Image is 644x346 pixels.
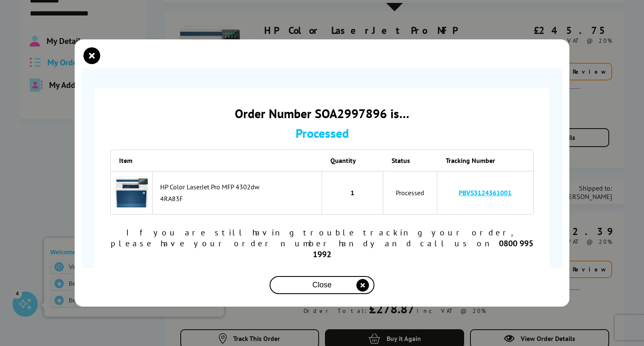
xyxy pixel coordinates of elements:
div: HP Color LaserJet Pro MFP 4302dw [160,183,317,191]
span: Close [312,281,332,289]
b: 0800 995 1992 [313,238,533,260]
td: 1 [322,171,383,215]
th: Status [383,150,437,171]
div: Order Number SOA2997896 is… [110,105,534,121]
div: If you are still having trouble tracking your order, please have your order number handy and call... [110,227,534,260]
th: Tracking Number [437,150,534,171]
div: 4RA83F [160,194,317,203]
td: Processed [383,171,437,215]
button: close modal [270,276,374,294]
button: close modal [86,49,98,62]
div: Processed [110,125,534,141]
th: Item [110,150,153,171]
th: Quantity [322,150,383,171]
a: PBVS3124361001 [459,188,512,197]
img: HP Color LaserJet Pro MFP 4302dw [115,176,148,209]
